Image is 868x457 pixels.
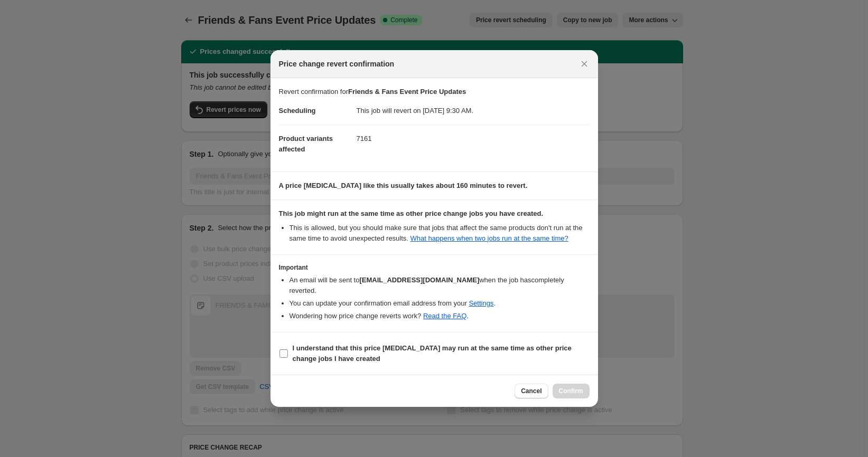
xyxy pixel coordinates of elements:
button: Close [577,56,592,71]
b: [EMAIL_ADDRESS][DOMAIN_NAME] [359,276,479,284]
li: You can update your confirmation email address from your . [290,298,590,309]
span: Scheduling [279,107,316,115]
a: Settings [469,299,493,307]
button: Cancel [515,384,548,398]
p: Revert confirmation for [279,87,590,97]
span: Price change revert confirmation [279,59,395,69]
b: A price [MEDICAL_DATA] like this usually takes about 160 minutes to revert. [279,182,528,189]
span: Product variants affected [279,135,333,153]
b: Friends & Fans Event Price Updates [348,88,466,96]
li: Wondering how price change reverts work? . [290,311,590,321]
a: Read the FAQ [423,312,466,320]
li: This is allowed, but you should make sure that jobs that affect the same products don ' t run at ... [290,223,590,244]
h3: Important [279,263,590,272]
dd: This job will revert on [DATE] 9:30 AM. [357,97,590,125]
li: An email will be sent to when the job has completely reverted . [290,275,590,296]
a: What happens when two jobs run at the same time? [410,234,568,242]
span: Cancel [521,387,542,395]
b: This job might run at the same time as other price change jobs you have created. [279,210,544,217]
dd: 7161 [357,125,590,153]
b: I understand that this price [MEDICAL_DATA] may run at the same time as other price change jobs I... [293,344,572,363]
